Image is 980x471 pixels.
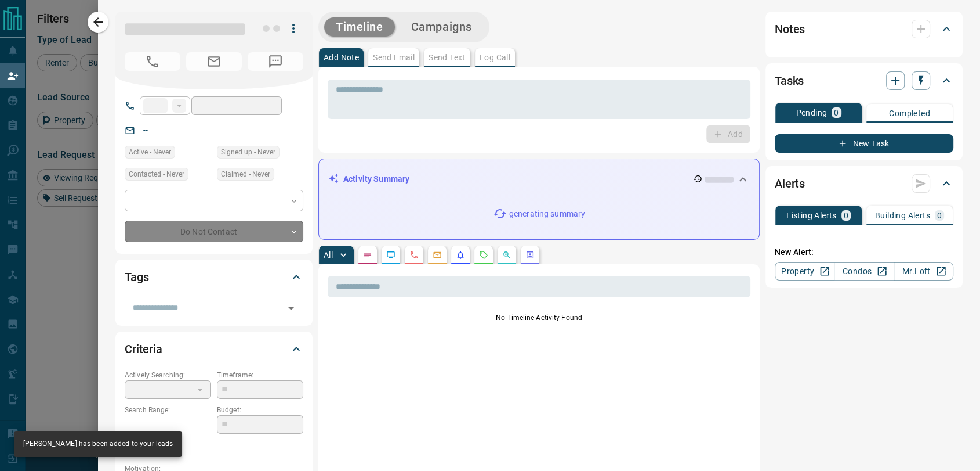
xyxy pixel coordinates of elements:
[125,221,303,242] div: Do Not Contact
[894,262,953,281] a: Mr.Loft
[433,250,442,260] svg: Emails
[834,109,839,117] p: 0
[129,146,171,158] span: Active - Never
[775,71,804,90] h2: Tasks
[502,250,511,260] svg: Opportunities
[217,370,303,380] p: Timeframe:
[129,168,184,180] span: Contacted - Never
[775,134,953,153] button: New Task
[125,440,303,451] p: Areas Searched:
[283,300,299,317] button: Open
[324,17,395,37] button: Timeline
[386,250,395,260] svg: Lead Browsing Activity
[479,250,488,260] svg: Requests
[221,146,275,158] span: Signed up - Never
[125,335,303,363] div: Criteria
[775,246,953,258] p: New Alert:
[775,15,953,43] div: Notes
[343,173,409,185] p: Activity Summary
[775,174,805,193] h2: Alerts
[125,52,180,71] span: No Number
[217,405,303,415] p: Budget:
[525,250,535,260] svg: Agent Actions
[775,20,805,38] h2: Notes
[775,170,953,197] div: Alerts
[889,109,930,117] p: Completed
[186,52,242,71] span: No Email
[143,125,148,135] a: --
[125,340,162,358] h2: Criteria
[834,262,894,281] a: Condos
[363,250,372,260] svg: Notes
[937,211,942,220] p: 0
[324,53,359,62] p: Add Note
[409,250,419,260] svg: Calls
[125,405,211,415] p: Search Range:
[509,208,585,220] p: generating summary
[125,263,303,291] div: Tags
[875,211,930,220] p: Building Alerts
[400,17,484,37] button: Campaigns
[328,312,750,323] p: No Timeline Activity Found
[328,168,750,190] div: Activity Summary
[125,415,211,434] p: -- - --
[844,211,848,220] p: 0
[23,434,173,454] div: [PERSON_NAME] has been added to your leads
[125,268,148,286] h2: Tags
[796,109,827,117] p: Pending
[221,168,270,180] span: Claimed - Never
[775,262,834,281] a: Property
[248,52,303,71] span: No Number
[456,250,465,260] svg: Listing Alerts
[786,211,837,220] p: Listing Alerts
[324,251,333,259] p: All
[775,67,953,95] div: Tasks
[125,370,211,380] p: Actively Searching:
